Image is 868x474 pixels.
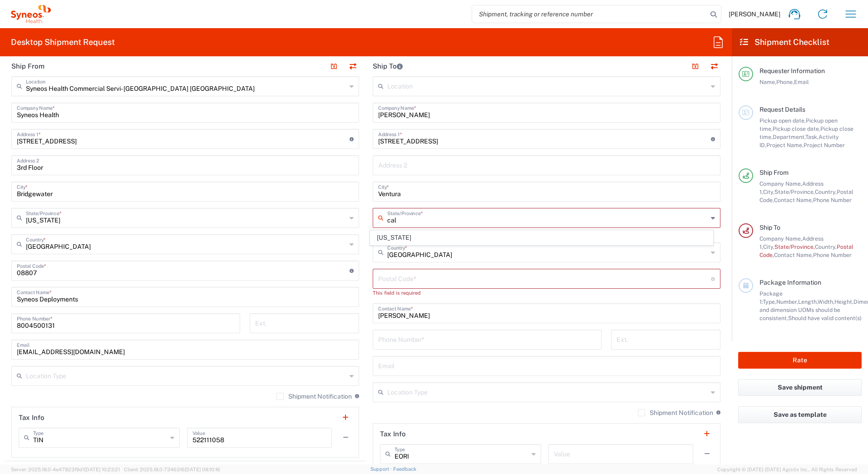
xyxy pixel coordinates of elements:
span: Should have valid content(s) [788,315,862,321]
span: Contact Name, [774,197,813,203]
h2: Tax Info [380,430,406,439]
span: Name, [759,79,776,85]
label: Shipment Notification [638,409,713,416]
span: [US_STATE] [370,231,713,245]
button: Save shipment [738,379,862,396]
h2: Desktop Shipment Request [11,37,115,48]
span: Project Name, [766,142,804,148]
span: Phone Number [813,252,852,258]
span: Phone, [776,79,794,85]
span: Server: 2025.18.0-4e47823f9d1 [11,467,120,472]
div: This field is required [373,289,720,297]
span: Request Details [759,106,805,113]
span: [DATE] 10:23:21 [84,467,120,472]
span: Phone Number [813,197,852,203]
span: Country, [815,243,837,250]
span: Project Number [804,142,845,148]
h2: Shipment Checklist [740,37,829,48]
span: Requester Information [759,67,825,74]
span: Ship From [759,169,789,176]
span: State/Province, [774,243,815,250]
span: [DATE] 08:10:16 [185,467,220,472]
label: Shipment Notification [276,393,352,400]
button: Rate [738,352,862,369]
span: Copyright © [DATE]-[DATE] Agistix Inc., All Rights Reserved [717,465,857,474]
span: Length, [798,298,818,305]
h2: Ship To [373,62,403,71]
span: Package Information [759,279,821,286]
span: Email [794,79,809,85]
span: Department, [773,133,805,140]
span: Height, [834,298,853,305]
span: Country, [815,188,837,195]
span: Width, [818,298,834,305]
div: This field is required [373,228,720,236]
span: [PERSON_NAME] [729,10,780,18]
span: Company Name, [759,235,802,242]
span: City, [763,243,774,250]
span: Task, [805,133,819,140]
span: Company Name, [759,180,802,187]
span: Number, [776,298,798,305]
button: Save as template [738,406,862,423]
span: State/Province, [774,188,815,195]
span: City, [763,188,774,195]
span: Pickup close date, [773,125,820,132]
h2: Ship From [11,62,44,71]
span: Pickup open date, [759,117,806,124]
span: Package 1: [759,290,783,305]
a: Feedback [393,466,416,472]
span: Type, [763,298,776,305]
span: Ship To [759,224,780,231]
span: Client: 2025.18.0-7346316 [124,467,220,472]
input: Shipment, tracking or reference number [472,5,707,23]
span: Contact Name, [774,252,813,258]
a: Support [370,466,393,472]
h2: Tax Info [19,413,44,422]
